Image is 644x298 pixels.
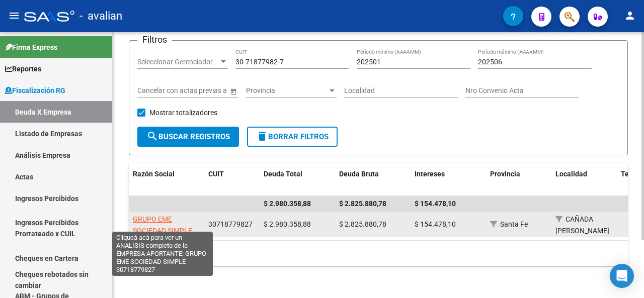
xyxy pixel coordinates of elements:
[555,215,609,235] span: CAÑADA [PERSON_NAME]
[5,85,65,96] span: Fiscalización RG
[339,220,386,228] span: $ 2.825.880,78
[256,130,268,142] mat-icon: delete
[264,170,302,178] span: Deuda Total
[264,200,311,208] span: $ 2.980.358,88
[551,163,617,196] datatable-header-cell: Localidad
[500,220,528,228] span: Santa Fe
[228,86,238,96] button: Open calendar
[339,200,386,208] span: $ 2.825.880,78
[486,163,551,196] datatable-header-cell: Provincia
[137,127,239,147] button: Buscar Registros
[137,33,172,47] h3: Filtros
[149,107,217,119] span: Mostrar totalizadores
[624,10,636,22] mat-icon: person
[146,132,230,141] span: Buscar Registros
[411,163,486,196] datatable-header-cell: Intereses
[246,86,328,95] span: Provincia
[5,63,41,74] span: Reportes
[610,264,634,288] div: Open Intercom Messenger
[415,220,456,228] span: $ 154.478,10
[260,163,335,196] datatable-header-cell: Deuda Total
[133,215,192,235] span: GRUPO EME SOCIEDAD SIMPLE
[415,170,445,178] span: Intereses
[247,127,338,147] button: Borrar Filtros
[264,220,311,228] span: $ 2.980.358,88
[137,58,219,66] span: Seleccionar Gerenciador
[490,170,520,178] span: Provincia
[79,5,122,27] span: - avalian
[129,163,204,196] datatable-header-cell: Razón Social
[204,163,260,196] datatable-header-cell: CUIT
[133,170,175,178] span: Razón Social
[5,42,57,53] span: Firma Express
[335,163,411,196] datatable-header-cell: Deuda Bruta
[415,200,456,208] span: $ 154.478,10
[146,130,158,142] mat-icon: search
[208,220,253,228] span: 30718779827
[256,132,329,141] span: Borrar Filtros
[8,10,20,22] mat-icon: menu
[129,241,628,266] div: 1 total
[555,170,587,178] span: Localidad
[208,170,224,178] span: CUIT
[339,170,379,178] span: Deuda Bruta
